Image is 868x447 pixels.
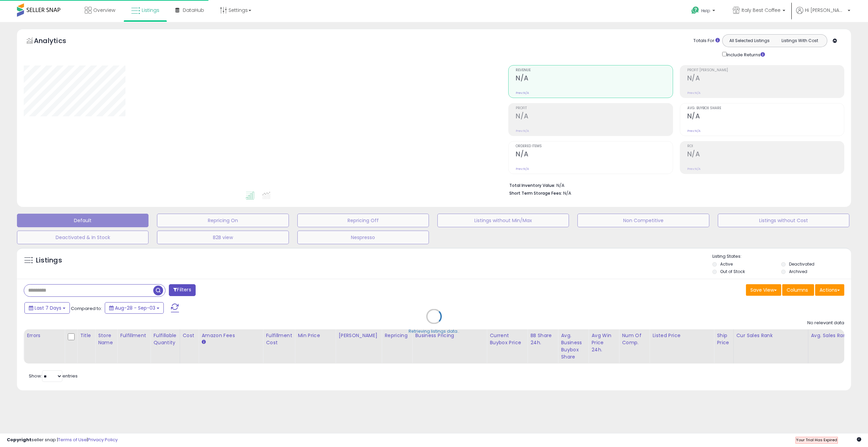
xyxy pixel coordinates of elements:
[34,36,79,47] h5: Analytics
[17,214,149,227] button: Default
[687,144,844,148] span: ROI
[686,1,722,22] a: Help
[717,51,773,58] div: Include Returns
[516,106,672,110] span: Profit
[687,69,844,72] span: Profit [PERSON_NAME]
[157,231,289,244] button: B2B view
[687,129,701,133] small: Prev: N/A
[516,129,529,133] small: Prev: N/A
[691,6,699,15] i: Get Help
[724,36,775,45] button: All Selected Listings
[563,190,571,196] span: N/A
[516,91,529,95] small: Prev: N/A
[516,112,672,121] h2: N/A
[157,214,289,227] button: Repricing On
[805,7,846,14] span: Hi [PERSON_NAME]
[509,182,555,188] b: Total Inventory Value:
[183,7,204,14] span: DataHub
[687,74,844,83] h2: N/A
[701,8,710,14] span: Help
[687,150,844,159] h2: N/A
[509,181,839,189] li: N/A
[687,91,701,95] small: Prev: N/A
[687,167,701,171] small: Prev: N/A
[297,214,429,227] button: Repricing Off
[93,7,115,14] span: Overview
[437,214,569,227] button: Listings without Min/Max
[742,7,781,14] span: Italy Best Coffee
[409,328,459,334] div: Retrieving listings data..
[516,144,672,148] span: Ordered Items
[509,190,562,196] b: Short Term Storage Fees:
[577,214,709,227] button: Non Competitive
[687,112,844,121] h2: N/A
[516,150,672,159] h2: N/A
[687,106,844,110] span: Avg. Buybox Share
[693,38,720,44] div: Totals For
[142,7,159,14] span: Listings
[796,7,850,22] a: Hi [PERSON_NAME]
[297,231,429,244] button: Nespresso
[718,214,849,227] button: Listings without Cost
[516,69,672,72] span: Revenue
[774,36,825,45] button: Listings With Cost
[17,231,149,244] button: Deactivated & In Stock
[516,167,529,171] small: Prev: N/A
[516,74,672,83] h2: N/A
